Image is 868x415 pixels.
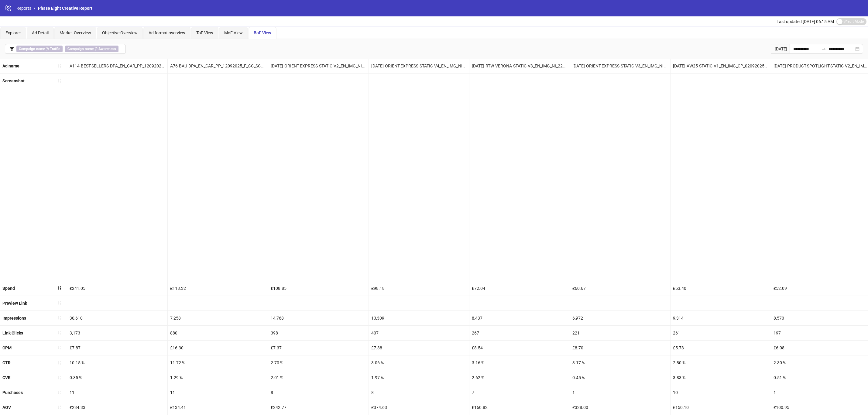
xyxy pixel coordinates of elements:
div: [DATE]-ORIENT-EXPRESS-STATIC-V2_EN_IMG_NI_22082025_F_CC_SC1_USP11_ORIENT-EXPRESS - Copy [268,59,369,73]
div: £72.04 [469,281,570,296]
b: Traffic [50,47,60,51]
span: Phase Eight Creative Report [38,6,92,11]
div: £134.41 [168,400,268,415]
div: 13,309 [369,311,469,325]
div: 1.97 % [369,370,469,385]
div: [DATE]-AW25-STATIC-V1_EN_IMG_CP_02092025_F_NSE_SC1_USP11_AW25 [671,59,771,73]
b: CPM [2,345,12,350]
button: Campaign name ∌ TrafficCampaign name ∌ Awareness [5,44,126,54]
div: 407 [369,326,469,340]
b: Spend [2,286,15,291]
b: Campaign name [67,47,94,51]
div: [DATE]-RTW-VERONA-STATIC-V3_EN_IMG_NI_22082025_F_CC_SC1_USP11_RTW-[GEOGRAPHIC_DATA] - Copy [469,59,570,73]
div: 11 [67,385,167,400]
div: £16.30 [168,341,268,355]
div: 11.72 % [168,355,268,370]
div: 8 [369,385,469,400]
div: 1 [570,385,670,400]
span: sort-ascending [57,316,62,320]
div: A76-BAU-DPA_EN_CAR_PP_12092025_F_CC_SC3_None_ [168,59,268,73]
div: 261 [671,326,771,340]
span: sort-ascending [57,64,62,68]
b: CTR [2,360,11,365]
div: 30,610 [67,311,167,325]
span: to [821,46,826,51]
span: Ad Detail [32,30,49,35]
div: A114-BEST-SELLERS-DPA_EN_CAR_PP_12092025_F_CC_SC3_USP14_ [67,59,167,73]
div: 8 [268,385,369,400]
div: 0.35 % [67,370,167,385]
div: £60.67 [570,281,670,296]
span: ∌ [65,46,118,52]
div: 9,314 [671,311,771,325]
div: £7.87 [67,341,167,355]
span: sort-ascending [57,79,62,83]
div: 2.70 % [268,355,369,370]
b: Ad name [2,63,19,68]
div: £7.37 [268,341,369,355]
div: 2.62 % [469,370,570,385]
div: 267 [469,326,570,340]
div: 10 [671,385,771,400]
span: sort-ascending [57,345,62,350]
span: Objective Overview [102,30,138,35]
div: 1.29 % [168,370,268,385]
div: £241.05 [67,281,167,296]
span: sort-ascending [57,390,62,395]
div: £328.00 [570,400,670,415]
span: sort-descending [57,286,62,290]
div: £160.82 [469,400,570,415]
div: £242.77 [268,400,369,415]
b: Campaign name [19,47,45,51]
div: [DATE]-ORIENT-EXPRESS-STATIC-V3_EN_IMG_NI_22082025_F_CC_SC1_USP11_ORIENT-EXPRESS - Copy [570,59,670,73]
div: £108.85 [268,281,369,296]
span: BoF View [254,30,271,35]
div: 3.06 % [369,355,469,370]
div: 3.83 % [671,370,771,385]
span: swap-right [821,46,826,51]
div: 14,768 [268,311,369,325]
div: 10.15 % [67,355,167,370]
div: 7,258 [168,311,268,325]
b: Purchases [2,390,23,395]
div: 11 [168,385,268,400]
div: £150.10 [671,400,771,415]
b: Screenshot [2,78,25,83]
div: [DATE] [771,44,790,54]
div: 0.45 % [570,370,670,385]
span: ToF View [196,30,213,35]
b: CVR [2,375,11,380]
span: filter [10,47,14,51]
div: £53.40 [671,281,771,296]
b: Awareness [98,47,116,51]
div: 2.80 % [671,355,771,370]
div: 7 [469,385,570,400]
div: £8.70 [570,341,670,355]
span: sort-ascending [57,405,62,410]
div: £374.63 [369,400,469,415]
div: 3,173 [67,326,167,340]
div: 8,437 [469,311,570,325]
div: 398 [268,326,369,340]
span: MoF View [224,30,243,35]
li: / [34,5,36,12]
b: Link Clicks [2,331,23,335]
span: sort-ascending [57,331,62,335]
div: £5.73 [671,341,771,355]
b: Preview Link [2,301,27,306]
div: 3.17 % [570,355,670,370]
div: £234.33 [67,400,167,415]
div: £118.32 [168,281,268,296]
div: £8.54 [469,341,570,355]
span: sort-ascending [57,376,62,380]
div: 880 [168,326,268,340]
div: 221 [570,326,670,340]
b: Impressions [2,316,26,321]
b: AOV [2,405,11,410]
div: £7.38 [369,341,469,355]
span: ∌ [16,46,63,52]
span: Explorer [5,30,21,35]
div: 6,972 [570,311,670,325]
div: £98.18 [369,281,469,296]
span: sort-ascending [57,301,62,305]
